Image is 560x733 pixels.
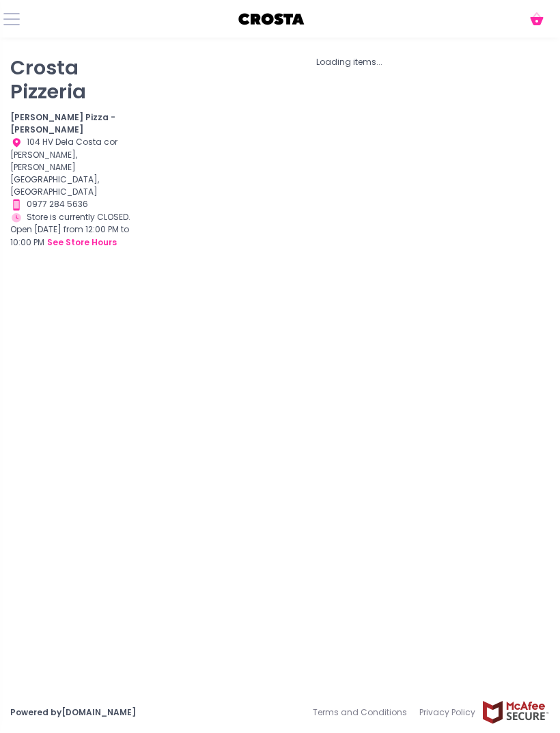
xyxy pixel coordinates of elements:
div: Store is currently CLOSED. Open [DATE] from 12:00 PM to 10:00 PM [10,211,132,250]
img: mcafee-secure [481,700,550,724]
p: Crosta Pizzeria [10,56,132,103]
div: 104 HV Dela Costa cor [PERSON_NAME], [PERSON_NAME][GEOGRAPHIC_DATA], [GEOGRAPHIC_DATA] [10,136,132,198]
div: 0977 284 5636 [10,198,132,211]
div: Loading items... [150,56,550,68]
img: logo [238,9,306,29]
button: see store hours [46,236,117,249]
b: [PERSON_NAME] Pizza - [PERSON_NAME] [10,111,115,135]
a: Terms and Conditions [313,700,413,725]
a: Privacy Policy [413,700,481,725]
a: Powered by[DOMAIN_NAME] [10,706,136,718]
